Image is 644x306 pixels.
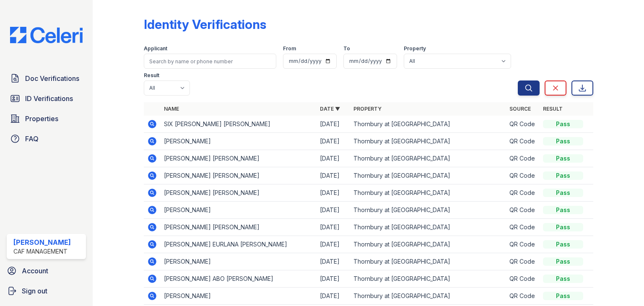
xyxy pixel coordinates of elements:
td: [PERSON_NAME] [161,133,317,150]
label: From [283,45,296,52]
label: To [343,45,350,52]
td: QR Code [506,167,540,184]
td: [DATE] [317,219,350,236]
a: Account [3,262,89,279]
td: [DATE] [317,116,350,133]
a: Sign out [3,283,89,299]
td: [PERSON_NAME] [161,202,317,219]
div: Pass [543,292,583,300]
td: [DATE] [317,253,350,270]
div: Pass [543,206,583,214]
td: Thornbury at [GEOGRAPHIC_DATA] [350,288,506,305]
td: QR Code [506,150,540,167]
div: Pass [543,223,583,231]
td: [PERSON_NAME] ABO [PERSON_NAME] [161,270,317,288]
a: Property [353,106,382,112]
td: QR Code [506,184,540,202]
td: Thornbury at [GEOGRAPHIC_DATA] [350,236,506,253]
td: [PERSON_NAME] EURLANA [PERSON_NAME] [161,236,317,253]
td: [PERSON_NAME] [161,253,317,270]
td: Thornbury at [GEOGRAPHIC_DATA] [350,150,506,167]
td: QR Code [506,253,540,270]
td: SIX [PERSON_NAME] [PERSON_NAME] [161,116,317,133]
td: [DATE] [317,184,350,202]
a: Source [509,106,531,112]
div: Pass [543,171,583,180]
td: QR Code [506,270,540,288]
span: Account [22,266,48,276]
div: CAF Management [13,247,71,256]
td: QR Code [506,236,540,253]
td: Thornbury at [GEOGRAPHIC_DATA] [350,184,506,202]
div: Pass [543,137,583,145]
td: [PERSON_NAME] [PERSON_NAME] [161,184,317,202]
td: Thornbury at [GEOGRAPHIC_DATA] [350,133,506,150]
td: [PERSON_NAME] [PERSON_NAME] [161,167,317,184]
a: Doc Verifications [7,70,86,87]
td: [DATE] [317,167,350,184]
a: Date ▼ [320,106,340,112]
td: [DATE] [317,150,350,167]
td: QR Code [506,219,540,236]
div: Pass [543,275,583,283]
td: QR Code [506,116,540,133]
td: [PERSON_NAME] [PERSON_NAME] [161,150,317,167]
td: [DATE] [317,133,350,150]
input: Search by name or phone number [144,54,276,69]
span: Sign out [22,286,47,296]
td: Thornbury at [GEOGRAPHIC_DATA] [350,253,506,270]
a: FAQ [7,130,86,147]
td: [DATE] [317,236,350,253]
td: Thornbury at [GEOGRAPHIC_DATA] [350,270,506,288]
span: Properties [25,114,58,124]
span: FAQ [25,134,39,144]
div: Pass [543,120,583,128]
div: [PERSON_NAME] [13,237,71,247]
label: Result [144,72,159,79]
div: Pass [543,240,583,249]
td: QR Code [506,202,540,219]
div: Identity Verifications [144,17,266,32]
label: Applicant [144,45,167,52]
div: Pass [543,189,583,197]
label: Property [404,45,426,52]
span: ID Verifications [25,93,73,104]
span: Doc Verifications [25,73,79,83]
a: Properties [7,110,86,127]
td: Thornbury at [GEOGRAPHIC_DATA] [350,167,506,184]
td: Thornbury at [GEOGRAPHIC_DATA] [350,219,506,236]
a: Result [543,106,563,112]
div: Pass [543,154,583,163]
td: QR Code [506,133,540,150]
a: Name [164,106,179,112]
td: [DATE] [317,288,350,305]
td: [PERSON_NAME] [161,288,317,305]
td: [DATE] [317,202,350,219]
div: Pass [543,257,583,266]
td: Thornbury at [GEOGRAPHIC_DATA] [350,202,506,219]
td: [DATE] [317,270,350,288]
td: [PERSON_NAME] [PERSON_NAME] [161,219,317,236]
img: CE_Logo_Blue-a8612792a0a2168367f1c8372b55b34899dd931a85d93a1a3d3e32e68fde9ad4.png [3,27,89,43]
a: ID Verifications [7,90,86,107]
td: QR Code [506,288,540,305]
td: Thornbury at [GEOGRAPHIC_DATA] [350,116,506,133]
